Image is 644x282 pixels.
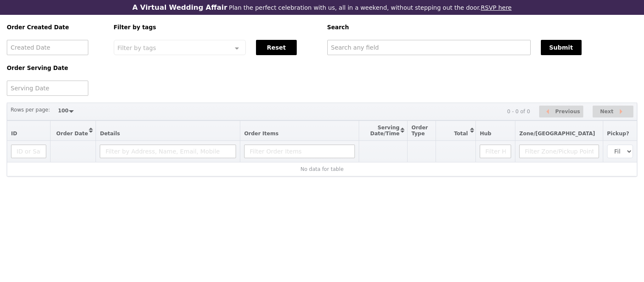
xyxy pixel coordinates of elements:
[539,106,583,118] button: Previous
[519,131,595,137] span: Zone/[GEOGRAPHIC_DATA]
[114,24,317,31] h5: Filter by tags
[256,40,297,55] button: Reset
[480,131,491,137] span: Hub
[600,106,613,117] span: Next
[107,3,537,11] div: Plan the perfect celebration with us, all in a weekend, without stepping out the door.
[411,125,428,137] span: Order Type
[519,145,599,158] input: Filter Zone/Pickup Point
[327,40,531,55] input: Search any field
[118,44,156,51] span: Filter by tags
[11,145,46,158] input: ID or Salesperson name
[507,109,530,114] div: 0 - 0 of 0
[132,3,227,11] h3: A Virtual Wedding Affair
[11,131,17,137] span: ID
[481,4,512,11] a: RSVP here
[541,40,582,55] button: Submit
[327,24,638,31] h5: Search
[480,145,511,158] input: Filter Hub
[7,65,104,71] h5: Order Serving Date
[555,106,580,117] span: Previous
[11,106,50,114] label: Rows per page:
[100,145,236,158] input: Filter by Address, Name, Email, Mobile
[7,81,88,96] input: Serving Date
[244,131,278,137] span: Order Items
[7,24,104,31] h5: Order Created Date
[11,166,633,172] div: No data for table
[100,131,120,137] span: Details
[607,131,629,137] span: Pickup?
[593,106,633,118] button: Next
[244,145,355,158] input: Filter Order Items
[7,40,88,55] input: Created Date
